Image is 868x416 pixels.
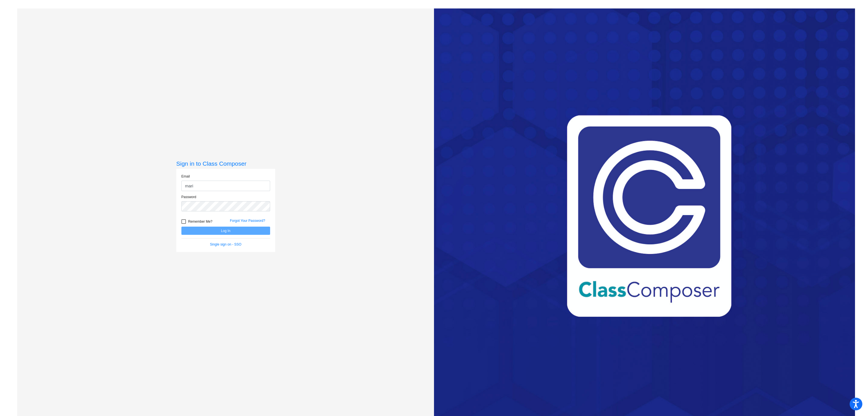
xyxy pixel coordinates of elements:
label: Email [181,174,190,179]
h3: Sign in to Class Composer [176,160,275,167]
label: Password [181,194,196,200]
a: Single sign on - SSO [210,242,241,246]
button: Log In [181,227,270,235]
a: Forgot Your Password? [230,219,265,223]
span: Remember Me? [188,218,212,225]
